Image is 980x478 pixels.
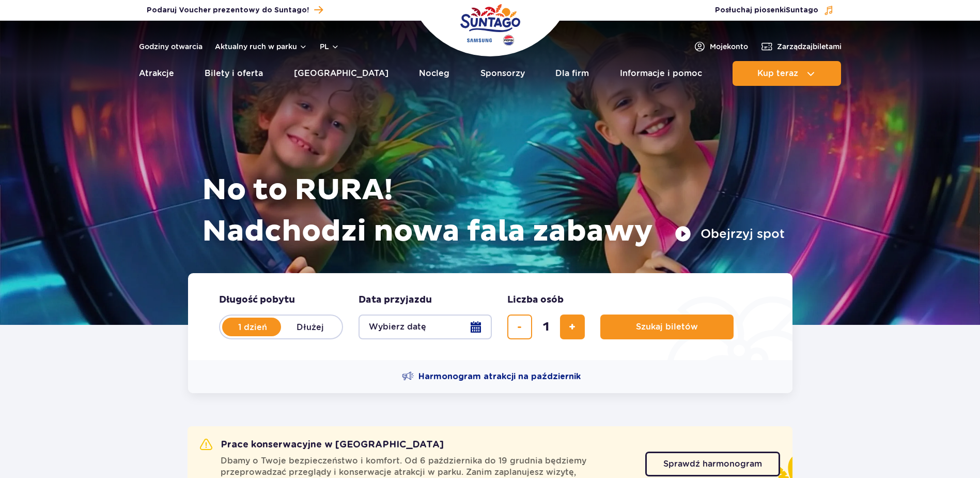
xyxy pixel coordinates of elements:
form: Planowanie wizyty w Park of Poland [188,273,792,360]
a: Bilety i oferta [205,61,263,86]
button: dodaj bilet [560,315,585,339]
a: Sponsorzy [480,61,525,86]
a: Podaruj Voucher prezentowy do Suntago! [147,3,323,17]
button: Obejrzyj spot [675,226,785,242]
input: liczba biletów [534,315,558,339]
a: Atrakcje [139,61,174,86]
button: usuń bilet [507,315,532,339]
span: Suntago [786,7,818,14]
button: Szukaj biletów [600,315,734,339]
span: Zarządzaj biletami [777,41,842,52]
span: Data przyjazdu [359,294,432,306]
span: Długość pobytu [219,294,295,306]
button: Kup teraz [733,61,841,86]
span: Kup teraz [757,69,798,78]
h1: No to RURA! Nadchodzi nowa fala zabawy [202,170,785,252]
label: Dłużej [281,316,340,338]
button: Wybierz datę [359,315,492,339]
a: Informacje i pomoc [620,61,702,86]
span: Szukaj biletów [636,322,698,332]
button: pl [320,41,339,52]
span: Posłuchaj piosenki [715,5,818,16]
h2: Prace konserwacyjne w [GEOGRAPHIC_DATA] [200,439,444,451]
a: Godziny otwarcia [139,41,203,52]
button: Posłuchaj piosenkiSuntago [715,5,834,16]
span: Liczba osób [507,294,564,306]
button: Aktualny ruch w parku [215,42,307,51]
span: Moje konto [710,41,748,52]
a: Nocleg [419,61,449,86]
span: Podaruj Voucher prezentowy do Suntago! [147,5,309,16]
span: Harmonogram atrakcji na październik [418,371,581,382]
a: [GEOGRAPHIC_DATA] [294,61,388,86]
a: Dla firm [555,61,589,86]
label: 1 dzień [223,316,282,338]
a: Mojekonto [693,40,748,53]
a: Sprawdź harmonogram [645,452,780,476]
a: Harmonogram atrakcji na październik [402,370,581,383]
a: Zarządzajbiletami [760,40,842,53]
span: Sprawdź harmonogram [663,460,762,468]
